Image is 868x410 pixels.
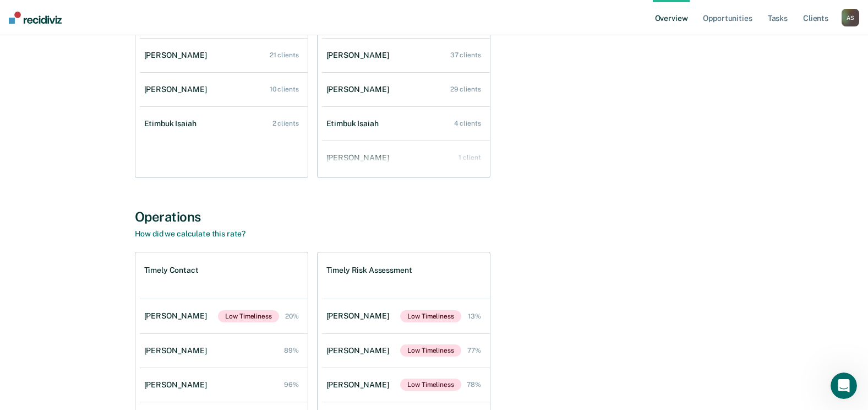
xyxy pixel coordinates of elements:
[140,40,308,71] a: [PERSON_NAME] 21 clients
[842,9,859,26] button: AS
[144,380,211,390] div: [PERSON_NAME]
[144,346,211,355] div: [PERSON_NAME]
[135,229,246,238] a: How did we calculate this rate?
[218,310,279,322] span: Low Timeliness
[326,119,383,128] div: Etimbuk Isaiah
[144,85,211,94] div: [PERSON_NAME]
[842,9,859,26] div: A S
[322,368,490,402] a: [PERSON_NAME]Low Timeliness 78%
[322,299,490,333] a: [PERSON_NAME]Low Timeliness 13%
[454,120,481,127] div: 4 clients
[135,209,734,225] div: Operations
[322,108,490,139] a: Etimbuk Isaiah 4 clients
[140,74,308,105] a: [PERSON_NAME] 10 clients
[467,347,481,354] div: 77%
[144,51,211,60] div: [PERSON_NAME]
[322,40,490,71] a: [PERSON_NAME] 37 clients
[400,344,461,357] span: Low Timeliness
[326,153,394,163] div: [PERSON_NAME]
[468,312,481,320] div: 13%
[144,119,201,128] div: Etimbuk Isaiah
[326,311,394,321] div: [PERSON_NAME]
[140,299,308,333] a: [PERSON_NAME]Low Timeliness 20%
[140,335,308,366] a: [PERSON_NAME] 89%
[140,108,308,139] a: Etimbuk Isaiah 2 clients
[284,381,299,389] div: 96%
[270,85,299,93] div: 10 clients
[144,266,199,275] h1: Timely Contact
[272,120,299,127] div: 2 clients
[322,142,490,174] a: [PERSON_NAME] 1 client
[450,85,481,93] div: 29 clients
[322,333,490,368] a: [PERSON_NAME]Low Timeliness 77%
[326,51,394,60] div: [PERSON_NAME]
[326,266,412,275] h1: Timely Risk Assessment
[284,347,299,354] div: 89%
[450,51,481,59] div: 37 clients
[467,381,481,389] div: 78%
[458,154,481,161] div: 1 client
[140,369,308,401] a: [PERSON_NAME] 96%
[326,346,394,355] div: [PERSON_NAME]
[400,310,461,322] span: Low Timeliness
[400,379,461,391] span: Low Timeliness
[326,380,394,390] div: [PERSON_NAME]
[322,74,490,105] a: [PERSON_NAME] 29 clients
[144,311,211,321] div: [PERSON_NAME]
[285,312,299,320] div: 20%
[270,51,299,59] div: 21 clients
[9,12,62,24] img: Recidiviz
[831,373,857,399] iframe: Intercom live chat
[326,85,394,94] div: [PERSON_NAME]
